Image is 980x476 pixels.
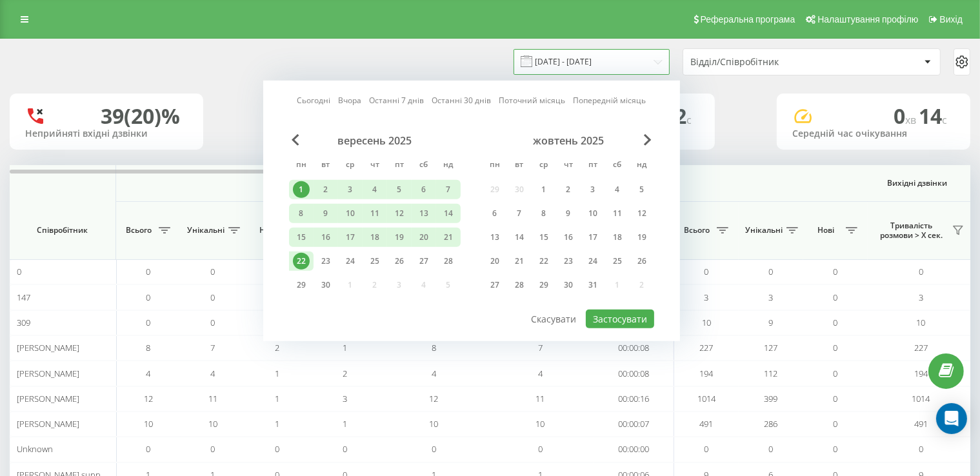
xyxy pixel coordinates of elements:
[439,156,458,175] abbr: неділя
[366,181,383,198] div: 4
[293,229,310,246] div: 15
[293,277,310,293] div: 29
[507,228,532,247] div: вт 14 жовт 2025 р.
[594,386,674,412] td: 00:00:16
[208,418,217,430] span: 10
[412,204,436,223] div: сб 13 вер 2025 р.
[342,229,359,246] div: 17
[391,229,408,246] div: 19
[556,204,581,223] div: чт 9 жовт 2025 р.
[391,253,408,270] div: 26
[556,275,581,295] div: чт 30 жовт 2025 р.
[338,252,363,271] div: ср 24 вер 2025 р.
[486,229,503,246] div: 13
[432,94,492,106] a: Останні 30 днів
[144,393,153,404] span: 12
[317,277,334,293] div: 30
[211,368,215,379] span: 4
[17,393,79,404] span: [PERSON_NAME]
[538,443,543,455] span: 0
[146,342,151,353] span: 8
[559,156,578,175] abbr: четвер
[532,180,556,199] div: ср 1 жовт 2025 р.
[560,181,577,198] div: 2
[630,228,654,247] div: нд 19 жовт 2025 р.
[705,266,709,277] span: 0
[834,342,838,353] span: 0
[834,292,838,303] span: 0
[211,342,215,353] span: 7
[440,253,457,270] div: 28
[634,253,650,270] div: 26
[483,134,654,147] div: жовтень 2025
[365,156,385,175] abbr: четвер
[432,443,436,455] span: 0
[583,156,603,175] abbr: п’ятниця
[609,181,626,198] div: 4
[17,342,79,353] span: [PERSON_NAME]
[581,204,605,223] div: пт 10 жовт 2025 р.
[415,253,432,270] div: 27
[436,228,461,247] div: нд 21 вер 2025 р.
[765,418,778,430] span: 286
[594,335,674,361] td: 00:00:08
[632,156,652,175] abbr: неділя
[146,266,151,277] span: 0
[339,94,362,106] a: Вчора
[810,225,842,235] span: Нові
[366,205,383,222] div: 11
[581,228,605,247] div: пт 17 жовт 2025 р.
[534,156,554,175] abbr: середа
[594,437,674,462] td: 00:00:00
[581,252,605,271] div: пт 24 жовт 2025 р.
[21,225,105,235] span: Співробітник
[17,418,79,430] span: [PERSON_NAME]
[919,292,923,303] span: 3
[560,277,577,293] div: 30
[535,277,552,293] div: 29
[485,156,505,175] abbr: понеділок
[338,228,363,247] div: ср 17 вер 2025 р.
[363,252,387,271] div: чт 25 вер 2025 р.
[338,204,363,223] div: ср 10 вер 2025 р.
[834,393,838,404] span: 0
[414,156,434,175] abbr: субота
[17,292,30,303] span: 147
[535,181,552,198] div: 1
[275,342,280,353] span: 2
[581,180,605,199] div: пт 3 жовт 2025 р.
[914,368,928,379] span: 194
[314,204,338,223] div: вт 9 вер 2025 р.
[769,317,774,328] span: 9
[874,221,948,241] span: Тривалість розмови > Х сек.
[144,418,153,430] span: 10
[343,443,348,455] span: 0
[532,204,556,223] div: ср 8 жовт 2025 р.
[486,205,503,222] div: 6
[536,418,545,430] span: 10
[630,252,654,271] div: нд 26 жовт 2025 р.
[834,266,838,277] span: 0
[702,317,711,328] span: 10
[701,14,795,25] span: Реферальна програма
[585,181,601,198] div: 3
[314,275,338,295] div: вт 30 вер 2025 р.
[917,317,926,328] span: 10
[769,266,774,277] span: 0
[275,418,280,430] span: 1
[297,94,331,106] a: Сьогодні
[436,252,461,271] div: нд 28 вер 2025 р.
[342,181,359,198] div: 3
[511,205,528,222] div: 7
[211,266,215,277] span: 0
[387,204,412,223] div: пт 12 вер 2025 р.
[536,393,545,404] span: 11
[499,94,566,106] a: Поточний місяць
[700,368,714,379] span: 194
[343,393,348,404] span: 3
[101,104,180,128] div: 39 (20)%
[387,180,412,199] div: пт 5 вер 2025 р.
[507,252,532,271] div: вт 21 жовт 2025 р.
[585,277,601,293] div: 31
[605,180,630,199] div: сб 4 жовт 2025 р.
